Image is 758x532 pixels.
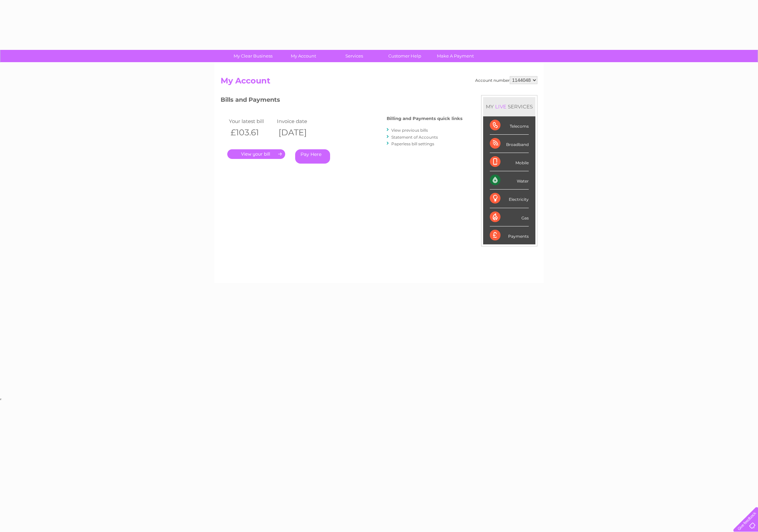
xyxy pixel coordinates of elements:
[490,153,529,171] div: Mobile
[226,50,281,62] a: My Clear Business
[227,126,275,139] th: £103.61
[490,171,529,190] div: Water
[387,116,463,121] h4: Billing and Payments quick links
[275,126,323,139] th: [DATE]
[391,135,438,140] a: Statement of Accounts
[275,117,323,126] td: Invoice date
[490,190,529,208] div: Electricity
[475,76,537,84] div: Account number
[483,97,535,116] div: MY SERVICES
[428,50,483,62] a: Make A Payment
[490,208,529,226] div: Gas
[391,141,434,146] a: Paperless bill settings
[377,50,432,62] a: Customer Help
[227,149,285,159] a: .
[295,149,330,164] a: Pay Here
[327,50,382,62] a: Services
[490,226,529,244] div: Payments
[276,50,331,62] a: My Account
[490,135,529,153] div: Broadband
[221,76,537,89] h2: My Account
[490,116,529,135] div: Telecoms
[494,103,508,110] div: LIVE
[227,117,275,126] td: Your latest bill
[391,128,428,133] a: View previous bills
[221,95,463,107] h3: Bills and Payments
